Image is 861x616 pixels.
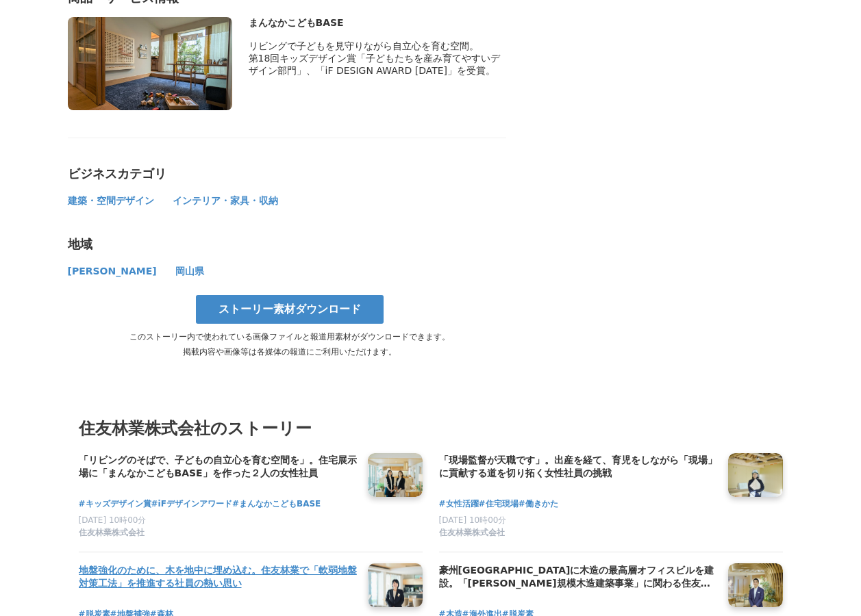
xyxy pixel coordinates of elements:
h4: 地盤強化のために、木を地中に埋め込む。住友林業で「軟弱地盤対策工法」を推進する社員の熱い思い [79,563,357,591]
span: インテリア・家具・収納 [173,195,278,206]
img: thumbnail_8651cd60-71d6-11f0-823f-ff2db17baf16.jpg [68,17,232,110]
span: 第18回キッズデザイン賞「子どもたちを産み育てやすいデザイン部門」、「iF DESIGN AWARD [DATE]」を受賞。 [249,53,501,76]
h3: 住友林業株式会社のストーリー [79,415,783,441]
span: 住友林業株式会社 [439,527,505,539]
a: #まんなかこどもBASE [232,498,321,511]
h4: 豪州[GEOGRAPHIC_DATA]に木造の最高層オフィスビルを建設。「[PERSON_NAME]規模木造建築事業」に関わる住友林業社員のキャリアと展望 [439,563,717,591]
a: 住友林業株式会社 [439,527,717,541]
a: #女性活躍 [439,498,479,511]
a: #働きかた [519,498,558,511]
p: このストーリー内で使われている画像ファイルと報道用素材がダウンロードできます。 掲載内容や画像等は各媒体の報道にご利用いただけます。 [68,329,512,359]
span: リビングで子どもを見守りながら自立心を育む空間。 [249,40,479,51]
a: 豪州[GEOGRAPHIC_DATA]に木造の最高層オフィスビルを建設。「[PERSON_NAME]規模木造建築事業」に関わる住友林業社員のキャリアと展望 [439,563,717,592]
span: [DATE] 10時00分 [79,515,147,525]
a: 建築・空間デザイン [68,198,156,205]
a: 岡山県 [175,268,204,276]
div: まんなかこどもBASE [249,17,506,29]
a: 地盤強化のために、木を地中に埋め込む。住友林業で「軟弱地盤対策工法」を推進する社員の熱い思い [79,563,357,592]
div: ビジネスカテゴリ [68,166,506,182]
a: 「現場監督が天職です」。出産を経て、育児をしながら「現場」に貢献する道を切り拓く女性社員の挑戦 [439,453,717,482]
a: 住友林業株式会社 [79,527,357,541]
a: [PERSON_NAME] [68,268,159,276]
a: #住宅現場 [479,498,519,511]
span: 住友林業株式会社 [79,527,145,539]
a: #キッズデザイン賞 [79,498,151,511]
span: 岡山県 [175,266,204,277]
span: [PERSON_NAME] [68,266,157,277]
h4: 「リビングのそばで、子どもの自立心を育む空間を」。住宅展示場に「まんなかこどもBASE」を作った２人の女性社員 [79,453,357,481]
a: インテリア・家具・収納 [173,198,278,205]
a: ストーリー素材ダウンロード [196,295,384,324]
div: 地域 [68,236,506,253]
span: 建築・空間デザイン [68,195,154,206]
a: #iFデザインアワード [151,498,232,511]
a: 「リビングのそばで、子どもの自立心を育む空間を」。住宅展示場に「まんなかこどもBASE」を作った２人の女性社員 [79,453,357,482]
span: [DATE] 10時00分 [439,515,507,525]
h4: 「現場監督が天職です」。出産を経て、育児をしながら「現場」に貢献する道を切り拓く女性社員の挑戦 [439,453,717,481]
